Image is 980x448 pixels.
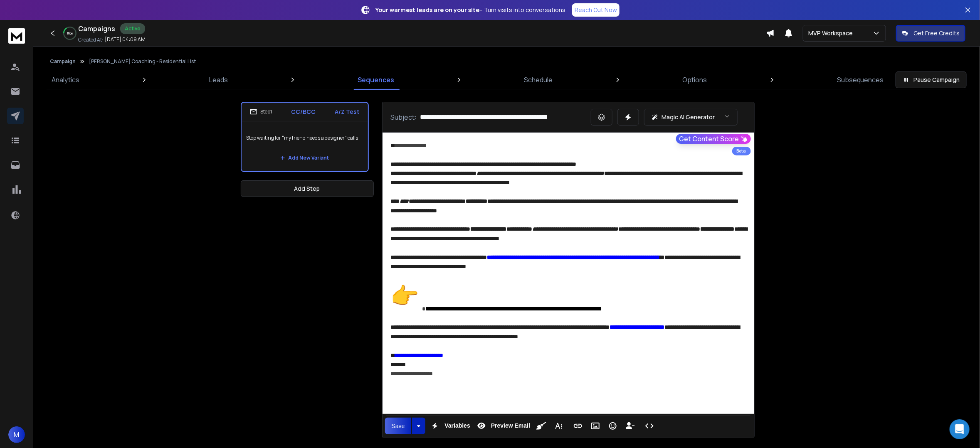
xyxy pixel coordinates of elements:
button: M [8,426,25,443]
p: MVP Workspace [808,29,856,37]
button: Code View [642,418,657,434]
p: Leads [209,75,228,85]
p: Get Free Credits [913,29,960,37]
p: Stop waiting for “my friend needs a designer” calls [247,126,363,150]
div: Beta [732,147,751,155]
p: Schedule [524,75,553,85]
div: Step 1 [250,108,272,116]
p: Reach Out Now [575,6,617,14]
p: [DATE] 04:09 AM [105,36,146,43]
p: – Turn visits into conversations [375,6,565,14]
div: Open Intercom Messenger [950,419,970,439]
button: Add New Variant [274,150,336,166]
p: 16 % [67,31,73,36]
a: Options [678,70,712,90]
button: Get Content Score [676,134,751,144]
button: Get Free Credits [896,25,965,42]
p: Options [683,75,707,85]
button: Magic AI Generator [644,109,738,126]
p: Analytics [52,75,79,85]
button: Pause Campaign [896,71,967,88]
p: Magic AI Generator [662,113,715,121]
p: [PERSON_NAME] Coaching - Residential List [89,58,196,65]
a: Sequences [353,70,399,90]
button: Save [385,418,412,434]
button: More Text [551,418,567,434]
button: Add Step [241,180,374,197]
a: Subsequences [832,70,889,90]
span: Preview Email [489,422,532,429]
p: Created At: [78,37,103,43]
li: Step1CC/BCCA/Z TestStop waiting for “my friend needs a designer” callsAdd New Variant [241,102,369,172]
a: Leads [204,70,233,90]
h1: Campaigns [78,24,115,34]
p: A/Z Test [335,108,360,116]
button: Emoticons [605,418,621,434]
div: Active [120,23,145,34]
button: Variables [427,418,472,434]
p: CC/BCC [291,108,316,116]
button: Insert Link (⌘K) [570,418,586,434]
img: imageFile-1756926495430 [391,283,419,310]
p: Subsequences [837,75,884,85]
a: Schedule [519,70,558,90]
button: Campaign [50,58,76,65]
span: Variables [443,422,472,429]
p: Sequences [358,75,394,85]
strong: Your warmest leads are on your site [375,6,479,14]
button: Clean HTML [533,418,549,434]
button: Preview Email [474,418,532,434]
button: Insert Unsubscribe Link [622,418,638,434]
img: logo [8,28,25,44]
p: Subject: [391,112,417,122]
button: Insert Image (⌘P) [588,418,603,434]
a: Reach Out Now [572,3,620,17]
a: Analytics [47,70,84,90]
